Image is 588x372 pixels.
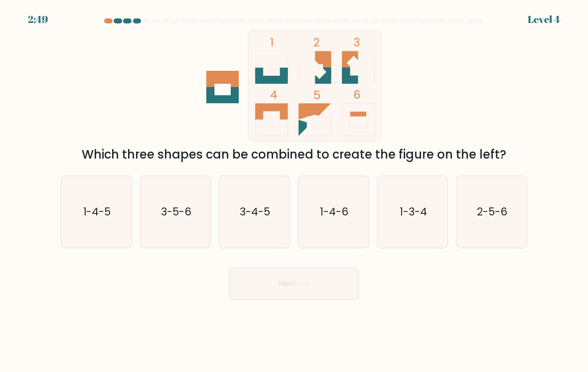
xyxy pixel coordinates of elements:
[67,146,521,164] div: Which three shapes can be combined to create the figure on the left?
[528,12,560,27] div: Level 4
[313,87,320,103] tspan: 5
[353,34,360,50] tspan: 3
[353,87,361,103] tspan: 6
[83,204,111,219] text: 1-4-5
[270,87,278,103] tspan: 4
[477,204,508,219] text: 2-5-6
[313,34,320,50] tspan: 2
[28,12,48,27] div: 2:49
[229,268,359,300] button: Next
[400,204,427,219] text: 1-3-4
[161,204,191,219] text: 3-5-6
[240,204,271,219] text: 3-4-5
[320,204,348,219] text: 1-4-6
[270,34,274,50] tspan: 1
